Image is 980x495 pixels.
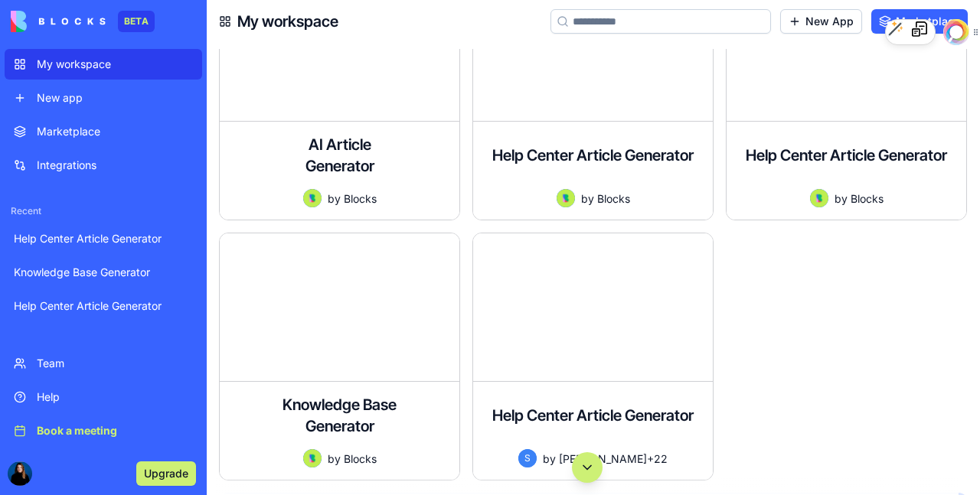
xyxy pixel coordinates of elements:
a: Help [5,382,202,412]
a: Knowledge Base GeneratorAvatarbyBlocks [219,233,460,480]
span: by [835,191,848,207]
img: Avatar [557,189,575,207]
a: Help Center Article Generator [5,223,202,254]
a: Help Center Article Generator [5,291,202,321]
a: Marketplace [5,116,202,147]
a: Team [5,348,202,379]
h4: My workspace [237,11,338,32]
a: Marketplace [871,9,968,34]
div: Help Center Article Generator [14,231,193,246]
span: S [518,449,537,467]
div: Help [37,389,193,405]
a: Knowledge Base Generator [5,257,202,288]
div: Marketplace [37,124,193,139]
h4: AI Article Generator [279,134,401,177]
span: by [543,451,556,467]
span: [PERSON_NAME]+22 [559,451,668,467]
img: Avatar [810,189,828,207]
span: Recent [5,205,202,217]
div: Knowledge Base Generator [14,265,193,280]
span: by [581,191,594,207]
a: Integrations [5,150,202,181]
h4: Help Center Article Generator [492,405,694,426]
a: New App [780,9,862,34]
h4: Help Center Article Generator [492,145,694,166]
div: Help Center Article Generator [14,298,193,314]
h4: Help Center Article Generator [746,145,947,166]
div: Book a meeting [37,423,193,438]
span: Blocks [597,191,630,207]
button: Upgrade [136,461,196,486]
span: by [328,451,341,467]
a: New app [5,83,202,113]
img: ACg8ocJbn5dI3ZTD9IblQ7irGq3BCHC4oQ52n4jwpic0Bozf6GzNJWOq=s96-c [8,461,32,486]
div: Integrations [37,158,193,173]
button: Scroll to bottom [572,452,603,483]
a: Help Center Article GeneratorSby[PERSON_NAME]+22 [472,233,714,480]
a: Book a meeting [5,415,202,446]
div: My workspace [37,57,193,72]
img: Avatar [303,449,322,467]
a: My workspace [5,49,202,80]
span: Blocks [851,191,884,207]
div: BETA [118,11,155,32]
h4: Knowledge Base Generator [279,394,401,437]
span: Blocks [344,191,377,207]
a: Upgrade [136,465,196,480]
img: logo [11,11,106,32]
div: New app [37,90,193,106]
a: BETA [11,11,155,32]
div: Team [37,356,193,371]
img: Avatar [303,189,322,207]
span: by [328,191,341,207]
span: Blocks [344,451,377,467]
